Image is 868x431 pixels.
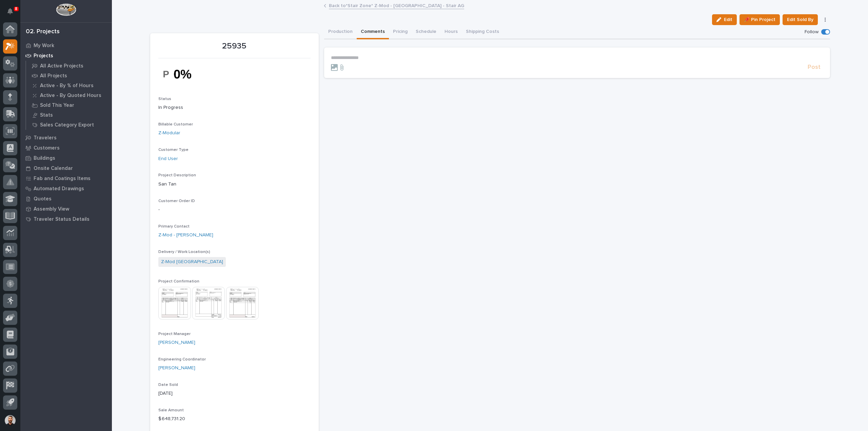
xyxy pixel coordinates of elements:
a: Active - By % of Hours [26,81,112,90]
button: Production [324,25,357,39]
span: Date Sold [158,383,178,387]
p: All Active Projects [40,63,83,69]
span: Status [158,97,171,101]
button: Shipping Costs [462,25,503,39]
a: Projects [20,51,112,61]
a: Onsite Calendar [20,163,112,173]
p: Onsite Calendar [34,165,73,172]
a: [PERSON_NAME] [158,339,195,346]
span: Sale Amount [158,408,184,412]
a: All Projects [26,71,112,80]
a: Automated Drawings [20,183,112,194]
a: Buildings [20,153,112,163]
p: Customers [34,145,60,151]
p: San Tan [158,181,311,188]
a: Traveler Status Details [20,214,112,224]
a: Customers [20,143,112,153]
button: 📌 Pin Project [739,14,780,25]
p: Automated Drawings [34,186,84,192]
button: Pricing [389,25,412,39]
span: Edit [724,17,732,23]
a: Sales Category Export [26,120,112,130]
a: End User [158,155,178,162]
a: Z-Mod [GEOGRAPHIC_DATA] [161,258,223,266]
span: Edit Sold By [787,16,813,24]
p: Sales Category Export [40,122,94,128]
p: Buildings [34,155,55,161]
span: Engineering Coordinator [158,357,206,361]
p: 25935 [158,41,311,51]
button: Post [805,63,823,71]
p: All Projects [40,73,67,79]
p: Traveler Status Details [34,216,90,222]
span: Billable Customer [158,122,193,126]
a: Fab and Coatings Items [20,173,112,183]
div: Notifications8 [8,8,17,19]
img: Workspace Logo [56,3,76,16]
p: [DATE] [158,390,311,397]
p: Assembly View [34,206,69,212]
p: In Progress [158,104,311,111]
p: Projects [34,53,53,59]
button: Comments [357,25,389,39]
a: Stats [26,110,112,120]
a: Quotes [20,194,112,204]
span: Customer Type [158,148,189,152]
span: Post [808,63,821,71]
button: users-avatar [3,413,17,428]
p: 8 [15,6,17,11]
span: Project Manager [158,332,191,336]
button: Schedule [412,25,440,39]
span: Customer Order ID [158,199,195,203]
span: Project Description [158,173,196,177]
span: Project Confirmation [158,279,199,283]
a: Z-Mod - [PERSON_NAME] [158,232,213,239]
button: Edit Sold By [783,14,818,25]
p: Follow [805,29,818,35]
p: Quotes [34,196,52,202]
img: 4OHb5nYK6BxecS34IZkxh68enPw3ahZ6-GPNCfu_DJ0 [158,62,209,86]
span: 📌 Pin Project [744,16,775,24]
button: Edit [712,14,737,25]
a: Back to*Stair Zone* Z-Mod - [GEOGRAPHIC_DATA] - Stair AG [329,1,464,9]
p: Stats [40,112,53,118]
p: Fab and Coatings Items [34,176,91,182]
p: My Work [34,43,54,49]
a: My Work [20,40,112,51]
a: Z-Modular [158,130,180,137]
p: - [158,206,311,213]
a: Sold This Year [26,100,112,110]
a: All Active Projects [26,61,112,71]
p: Travelers [34,135,57,141]
a: [PERSON_NAME] [158,365,195,372]
span: Primary Contact [158,224,190,229]
a: Travelers [20,133,112,143]
button: Hours [440,25,462,39]
button: Notifications [3,4,17,18]
div: 02. Projects [26,28,60,36]
a: Assembly View [20,204,112,214]
span: Delivery / Work Location(s) [158,250,210,254]
p: Active - By Quoted Hours [40,93,101,99]
p: $ 648,731.20 [158,415,311,423]
p: Active - By % of Hours [40,83,94,89]
p: Sold This Year [40,102,74,109]
a: Active - By Quoted Hours [26,91,112,100]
